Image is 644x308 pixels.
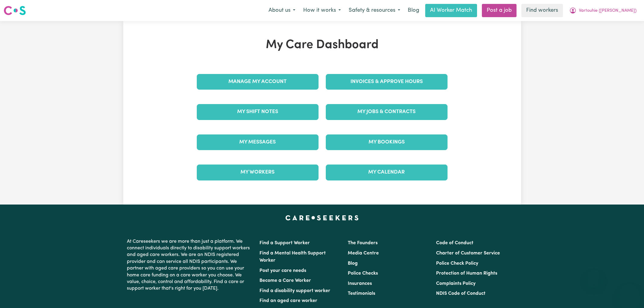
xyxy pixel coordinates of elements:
a: Invoices & Approve Hours [326,74,448,90]
a: The Founders [348,241,378,245]
a: Find a Mental Health Support Worker [259,251,326,263]
a: Blog [348,261,358,266]
a: Media Centre [348,251,379,256]
button: My Account [565,4,640,17]
a: Post your care needs [259,268,306,273]
iframe: Button to launch messaging window [620,284,639,303]
a: My Workers [197,165,319,180]
iframe: Close message [588,269,600,282]
a: My Messages [197,134,319,150]
button: About us [265,4,299,17]
a: Insurances [348,281,372,286]
a: Complaints Policy [436,281,476,286]
a: Find a Support Worker [259,241,310,245]
a: Manage My Account [197,74,319,90]
a: Testimonials [348,291,375,296]
a: Find a disability support worker [259,288,330,293]
button: How it works [299,4,345,17]
a: Become a Care Worker [259,278,311,283]
p: At Careseekers we are more than just a platform. We connect individuals directly to disability su... [127,236,252,294]
a: My Calendar [326,165,448,180]
a: Post a job [482,4,517,17]
a: NDIS Code of Conduct [436,291,485,296]
a: Police Checks [348,271,378,276]
span: Vartouhie ([PERSON_NAME]) [579,8,636,14]
a: Blog [404,4,423,17]
a: Charter of Customer Service [436,251,500,256]
a: Careseekers home page [285,215,359,220]
a: My Jobs & Contracts [326,104,448,120]
a: My Bookings [326,134,448,150]
a: Find an aged care worker [259,298,317,303]
h1: My Care Dashboard [193,38,451,52]
button: Safety & resources [345,4,404,17]
a: Careseekers logo [4,4,26,17]
img: Careseekers logo [4,5,26,16]
a: Find workers [521,4,563,17]
a: My Shift Notes [197,104,319,120]
a: AI Worker Match [425,4,477,17]
a: Protection of Human Rights [436,271,497,276]
a: Code of Conduct [436,241,473,245]
a: Police Check Policy [436,261,478,266]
